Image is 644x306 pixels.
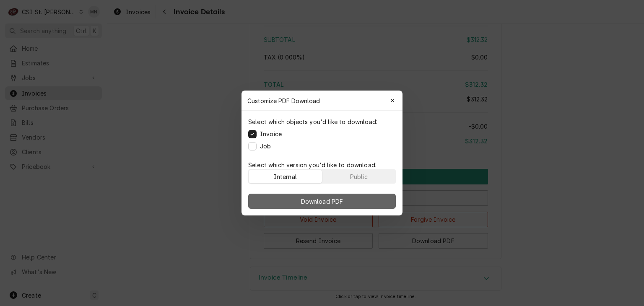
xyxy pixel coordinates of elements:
[299,197,345,206] span: Download PDF
[260,142,271,150] label: Job
[260,130,282,138] label: Invoice
[248,194,396,209] button: Download PDF
[248,161,396,169] p: Select which version you'd like to download:
[274,172,297,181] div: Internal
[241,91,402,111] div: Customize PDF Download
[248,117,377,126] p: Select which objects you'd like to download:
[350,172,368,181] div: Public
